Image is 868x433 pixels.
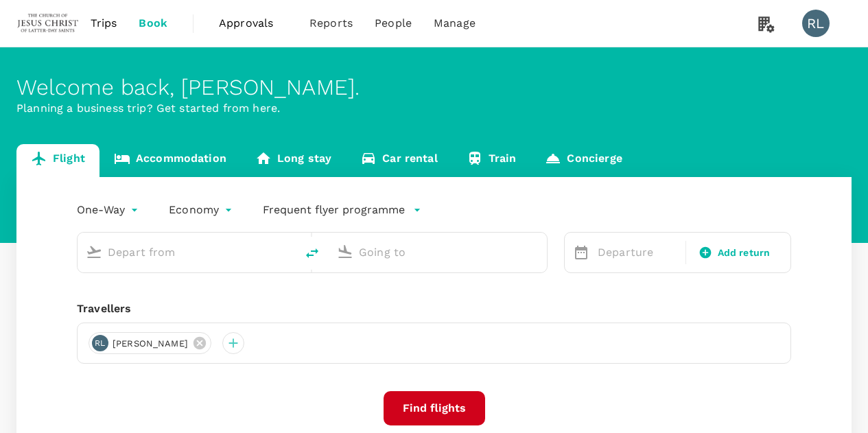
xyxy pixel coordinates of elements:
[77,199,141,221] div: One-Way
[89,332,211,354] div: RL[PERSON_NAME]
[598,244,677,261] p: Departure
[16,144,99,177] a: Flight
[91,15,117,32] span: Trips
[219,15,288,32] span: Approvals
[384,391,485,425] button: Find flights
[296,237,329,270] button: delete
[452,144,531,177] a: Train
[99,144,241,177] a: Accommodation
[434,15,476,32] span: Manage
[16,75,852,100] div: Welcome back , [PERSON_NAME] .
[375,15,412,32] span: People
[530,144,636,177] a: Concierge
[104,337,196,351] span: [PERSON_NAME]
[16,8,80,38] img: The Malaysian Church of Jesus Christ of Latter-day Saints
[77,301,791,317] div: Travellers
[359,242,518,263] input: Going to
[802,10,830,37] div: RL
[16,100,852,117] p: Planning a business trip? Get started from here.
[263,202,405,218] p: Frequent flyer programme
[263,202,421,218] button: Frequent flyer programme
[309,15,353,32] span: Reports
[169,199,235,221] div: Economy
[241,144,346,177] a: Long stay
[346,144,452,177] a: Car rental
[537,250,540,253] button: Open
[92,335,108,351] div: RL
[718,246,771,260] span: Add return
[286,250,289,253] button: Open
[139,15,167,32] span: Book
[108,242,267,263] input: Depart from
